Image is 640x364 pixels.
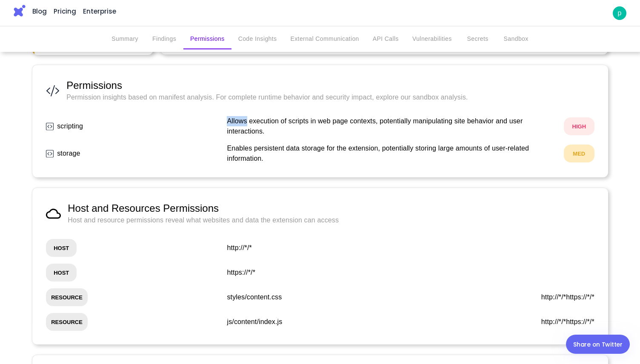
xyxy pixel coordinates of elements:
[541,317,594,327] p: http://*/* https://*/*
[572,123,586,130] strong: HIGH
[613,6,626,20] a: p
[68,215,594,225] span: Host and resource permissions reveal what websites and data the extension can access
[51,294,83,301] strong: RESOURCE
[227,116,551,136] p: Allows execution of scripts in web page contexts, potentially manipulating site behavior and user...
[68,202,594,215] span: Host and Resources Permissions
[145,29,183,49] button: Findings
[406,29,459,49] button: Vulnerabilities
[57,148,80,159] p: storage
[573,339,623,350] div: Share on Twitter
[51,319,83,325] strong: RESOURCE
[227,317,541,327] p: js/content/index.js
[459,29,497,49] button: Secrets
[566,335,630,354] a: Share on Twitter
[227,143,551,164] p: Enables persistent data storage for the extension, potentially storing large amounts of user-rela...
[54,245,69,251] strong: HOST
[183,29,231,49] button: Permissions
[66,92,594,102] span: Permission insights based on manifest analysis. For complete runtime behavior and security impact...
[227,243,594,253] p: http://*/*
[227,267,594,278] p: https://*/*
[283,29,366,49] button: External Communication
[617,8,621,18] p: p
[541,292,594,302] p: http://*/* https://*/*
[105,29,535,49] div: secondary tabs example
[105,29,145,49] button: Summary
[573,151,585,157] strong: MED
[231,29,284,49] button: Code Insights
[227,292,541,302] p: styles/content.css
[54,270,69,276] strong: HOST
[366,29,406,49] button: API Calls
[497,29,535,49] button: Sandbox
[66,79,594,92] span: Permissions
[57,121,83,131] p: scripting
